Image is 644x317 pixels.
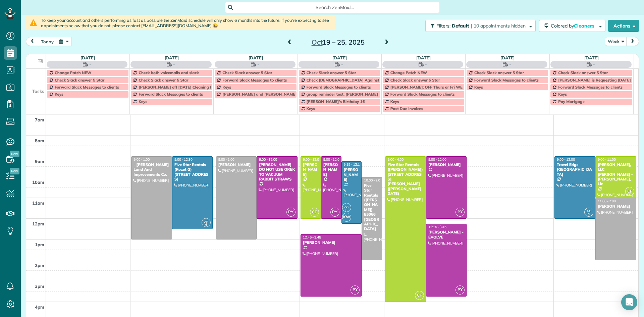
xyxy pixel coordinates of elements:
span: 4pm [35,304,44,310]
span: Check both voicemails and slack [139,70,199,75]
div: Five Star Rentals (Rozet G) [STREET_ADDRESS] [174,162,211,182]
span: Colored by [551,23,597,29]
div: [PERSON_NAME] [323,162,339,177]
span: Forward Slack Messages to clients [390,92,455,97]
span: Keys [307,106,315,111]
div: [PERSON_NAME] [343,167,360,182]
span: 9:00 - 12:00 [323,157,341,162]
span: 9:00 - 12:00 [259,157,277,162]
span: New [10,168,19,174]
span: 9am [35,159,44,164]
div: To keep your account and others performing as fast as possible the ZenMaid schedule will only sho... [26,16,335,30]
button: Colored byCleaners [539,20,605,32]
small: 6 [202,222,210,228]
div: Travel Edge [GEOGRAPHIC_DATA] [556,162,593,177]
span: 1pm [35,242,44,247]
div: [PERSON_NAME] [428,162,465,167]
span: CF [415,291,424,300]
button: Week [605,37,627,46]
span: group reminder text: [PERSON_NAME] [307,92,378,97]
div: [PERSON_NAME] - EVOLVE [428,230,465,240]
span: [PERSON_NAME]: OFF Thurs or Fri WEEKLY [390,85,472,90]
span: Check Slack answer 5 Star [55,77,104,83]
span: 9:00 - 1:00 [218,157,234,162]
span: 11:00 - 2:00 [598,199,616,203]
button: Actions [608,20,639,32]
span: Forward Slack Messages to clients [558,85,623,90]
span: 9:00 - 12:30 [174,157,193,162]
span: PY [351,285,360,295]
span: Pay Mortgage [558,99,585,104]
span: | 10 appointments hidden [471,23,526,29]
span: 8am [35,138,44,143]
a: Filters: Default | 10 appointments hidden [422,20,536,32]
span: Check Slack answer 5 Star [139,77,188,83]
span: Forward Slack Messages to clients [222,77,287,83]
span: Change Patch NEW [55,70,91,75]
div: Open Intercom Messenger [621,294,637,310]
span: Check Slack answer 5 Star [307,70,356,75]
span: Cleaners [574,23,595,29]
span: Keys [222,85,231,90]
span: KW [342,213,351,222]
span: [PERSON_NAME]'s Birthday 16 [307,99,365,104]
span: New [10,151,19,157]
span: 12:15 - 3:45 [428,225,446,229]
span: AR [344,205,348,208]
span: 12:45 - 3:45 [303,235,321,240]
span: Keys [390,99,399,104]
span: Filters: [436,23,450,29]
a: [DATE] [584,55,599,60]
span: CF [310,208,319,217]
span: PY [286,208,296,217]
span: 9:15 - 12:15 [344,162,362,167]
span: - [593,61,595,68]
span: Forward Slack Messages to clients [55,85,119,90]
h2: 19 – 25, 2025 [296,39,380,46]
span: 9:00 - 1:00 [133,157,150,162]
span: 9:00 - 12:00 [303,157,321,162]
span: Keys [55,92,63,97]
button: Filters: Default | 10 appointments hidden [425,20,536,32]
span: 12pm [32,221,44,226]
span: 9:00 - 12:00 [428,157,446,162]
div: - [PERSON_NAME] Land And Improvements Co. [133,162,170,177]
div: Five Star Rentals ([PERSON_NAME]) [STREET_ADDRESS][PERSON_NAME] ([PERSON_NAME] GATE) [387,162,424,196]
span: PY [330,208,339,217]
span: AR [204,220,208,223]
span: Keys [558,92,567,97]
span: Check Slack answer 5 Star [222,70,272,75]
span: 11am [32,200,44,206]
span: - [341,61,343,68]
span: 2pm [35,263,44,268]
a: [DATE] [165,55,179,60]
span: Keys [139,99,147,104]
a: [DATE] [332,55,347,60]
span: Forward Slack Messages to clients [307,85,371,90]
span: Forward Slack Messages to clients [139,92,203,97]
span: Check Slack answer 5 Star [558,70,608,75]
span: 9:00 - 12:00 [557,157,575,162]
span: Forward Slack Messages to clients [474,77,539,83]
span: Check [DEMOGRAPHIC_DATA] Against Spreadsheet [307,77,404,83]
small: 6 [342,207,351,213]
div: [PERSON_NAME] [303,240,360,245]
span: 10:00 - 2:00 [364,178,382,182]
span: - [89,61,91,68]
span: PY [455,208,465,217]
span: Oct [312,38,323,46]
button: next [626,37,639,46]
span: Default [452,23,470,29]
div: [PERSON_NAME] [218,162,255,167]
span: Keys [474,85,483,90]
div: [PERSON_NAME] [303,162,319,177]
div: [PERSON_NAME] [597,204,634,209]
a: [DATE] [249,55,263,60]
span: - [173,61,175,68]
span: - [509,61,511,68]
span: [PERSON_NAME] off [DATE] Cleaning Restaurant [139,85,231,90]
span: 9:00 - 4:00 [387,157,404,162]
span: [PERSON_NAME] and [PERSON_NAME] Off Every [DATE] [222,92,329,97]
a: [DATE] [500,55,515,60]
a: [DATE] [416,55,431,60]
